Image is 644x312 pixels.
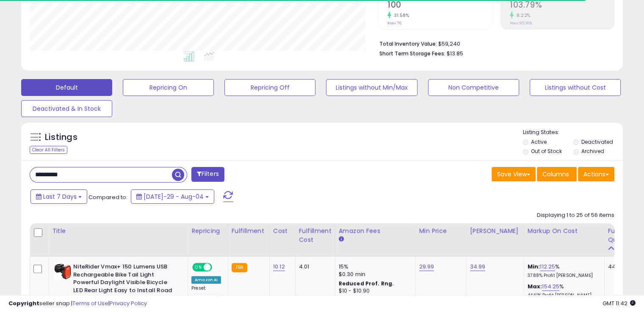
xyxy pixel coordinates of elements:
b: Short Term Storage Fees: [379,50,445,57]
small: Amazon Fees. [339,235,344,243]
a: 154.25 [542,282,559,291]
th: The percentage added to the cost of goods (COGS) that forms the calculator for Min & Max prices. [524,223,604,257]
span: ON [193,264,204,271]
small: Prev: 76 [387,21,401,26]
label: Archived [581,148,604,155]
button: Default [21,79,112,96]
div: Markup on Cost [528,227,601,235]
button: Save View [492,167,536,181]
div: Cost [273,227,292,235]
button: Repricing On [123,79,214,96]
div: 446 [608,263,634,271]
span: OFF [211,264,224,271]
div: Repricing [191,227,224,235]
div: 15% [339,263,409,271]
div: Amazon Fees [339,227,412,235]
h5: Listings [45,131,77,143]
strong: Copyright [8,299,39,307]
button: Listings without Cost [530,79,621,96]
small: Prev: 95.91% [510,21,532,26]
div: Amazon AI [191,276,221,284]
b: Reduced Prof. Rng. [339,280,394,287]
span: 2025-08-12 11:42 GMT [603,299,636,307]
a: Privacy Policy [110,299,147,307]
div: Title [52,227,184,235]
button: Actions [578,167,614,181]
b: Max: [528,282,542,290]
span: Compared to: [88,193,127,201]
span: Last 7 Days [43,192,77,201]
button: Last 7 Days [30,189,87,204]
div: 4.01 [299,263,329,271]
b: NiteRider Vmax+ 150 Lumens USB Rechargeable Bike Tail Light Powerful Daylight Visible Bicycle LED... [73,263,176,312]
div: $0.30 min [339,271,409,278]
div: seller snap | | [8,300,147,308]
div: Min Price [419,227,463,235]
label: Out of Stock [531,148,562,155]
button: Deactivated & In Stock [21,100,112,117]
span: [DATE]-29 - Aug-04 [144,192,204,201]
span: $13.85 [447,49,463,57]
b: Total Inventory Value: [379,40,437,47]
div: % [528,263,598,279]
img: 41c0YM7T3lL._SL40_.jpg [54,263,71,280]
div: [PERSON_NAME] [470,227,520,235]
a: Terms of Use [72,299,108,307]
button: Columns [537,167,577,181]
div: Fulfillable Quantity [608,227,637,244]
button: [DATE]-29 - Aug-04 [131,189,214,204]
div: Clear All Filters [30,146,67,154]
p: 37.88% Profit [PERSON_NAME] [528,273,598,279]
div: Preset: [191,285,221,304]
div: Fulfillment Cost [299,227,332,244]
label: Active [531,138,547,145]
small: FBA [232,263,247,272]
button: Filters [191,167,224,182]
button: Non Competitive [428,79,519,96]
p: Listing States: [523,129,623,137]
a: 112.25 [540,263,555,271]
div: Fulfillment [232,227,266,235]
li: $59,240 [379,38,608,48]
button: Listings without Min/Max [326,79,417,96]
b: Min: [528,263,540,271]
div: % [528,283,598,298]
a: 29.99 [419,263,434,271]
a: 10.12 [273,263,285,271]
span: Columns [542,170,569,178]
label: Deactivated [581,138,613,145]
a: 34.99 [470,263,486,271]
small: 31.58% [391,12,409,19]
div: Displaying 1 to 25 of 56 items [537,211,614,219]
small: 8.22% [514,12,531,19]
button: Repricing Off [224,79,315,96]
